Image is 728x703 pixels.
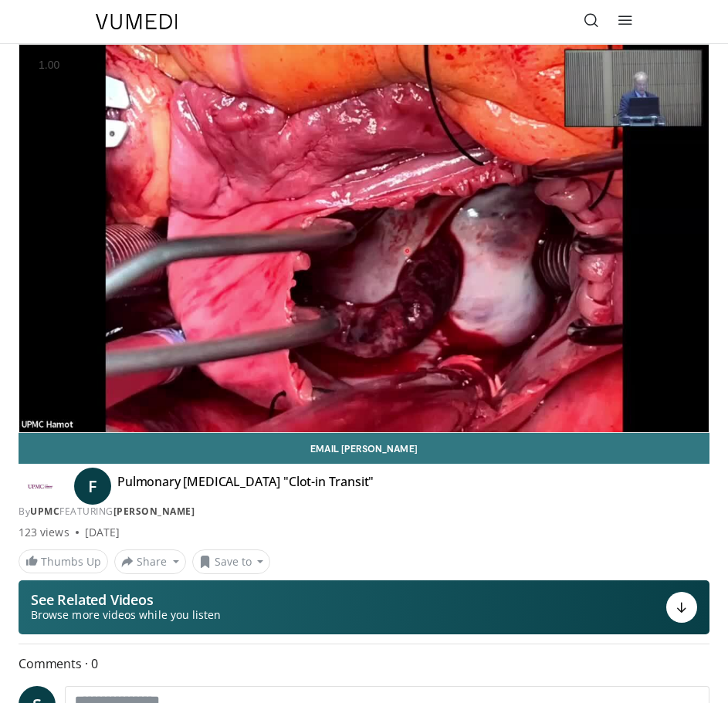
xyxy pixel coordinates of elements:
[19,580,709,634] button: See Related Videos Browse more videos while you listen
[19,505,709,519] div: By FEATURING
[96,14,178,29] img: VuMedi Logo
[19,474,62,499] img: UPMC
[85,525,120,540] div: [DATE]
[114,549,186,574] button: Share
[113,505,195,518] a: [PERSON_NAME]
[117,474,374,499] h4: Pulmonary [MEDICAL_DATA] "Clot-in Transit"
[192,549,271,574] button: Save to
[31,592,221,607] p: See Related Videos
[19,549,108,573] a: Thumbs Up
[19,654,709,674] span: Comments 0
[31,607,221,623] span: Browse more videos while you listen
[30,505,59,518] a: UPMC
[19,525,69,540] span: 123 views
[19,433,709,464] a: Email [PERSON_NAME]
[19,45,709,432] video-js: Video Player
[74,468,111,505] a: F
